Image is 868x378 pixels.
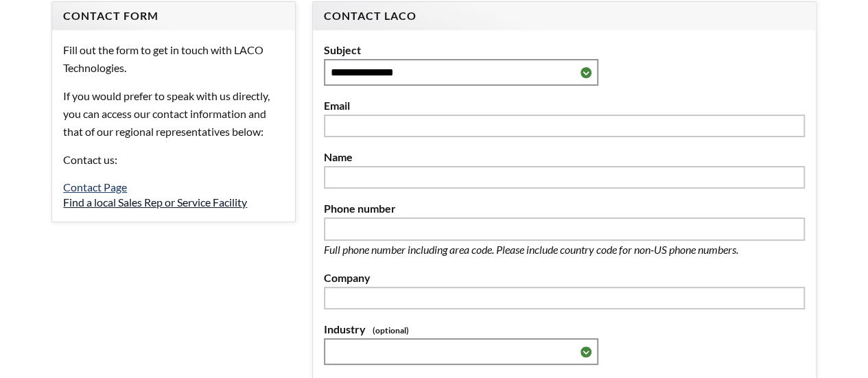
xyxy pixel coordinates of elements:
label: Phone number [324,200,805,217]
h4: Contact Form [63,9,283,23]
a: Contact Page [63,180,127,193]
p: Full phone number including area code. Please include country code for non-US phone numbers. [324,241,784,259]
p: If you would prefer to speak with us directly, you can access our contact information and that of... [63,87,283,140]
a: Find a local Sales Rep or Service Facility [63,196,247,209]
label: Email [324,97,805,115]
p: Contact us: [63,151,283,169]
h4: Contact LACO [324,9,805,23]
label: Industry [324,320,805,338]
label: Subject [324,41,805,59]
p: Fill out the form to get in touch with LACO Technologies. [63,41,283,76]
label: Name [324,148,805,166]
label: Company [324,269,805,287]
